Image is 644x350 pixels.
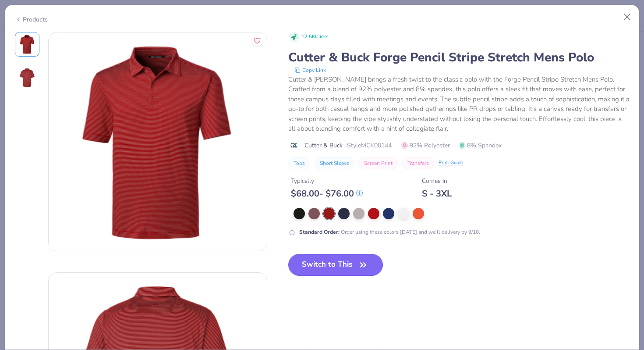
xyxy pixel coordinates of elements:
div: Print Guide [439,159,463,167]
img: Back [17,67,38,88]
button: Switch to This [288,254,383,276]
div: Order using these colors [DATE] and we’ll delivery by 9/10. [299,228,480,236]
strong: Standard Order : [299,229,340,236]
button: Tops [288,157,310,169]
img: Front [17,34,38,55]
div: Comes In [422,176,452,186]
div: Cutter & [PERSON_NAME] brings a fresh twist to the classic polo with the Forge Pencil Stripe Stre... [288,75,630,134]
span: 12.5K Clicks [301,33,328,41]
button: Screen Print [359,157,398,169]
span: Cutter & Buck [304,141,343,150]
div: Cutter & Buck Forge Pencil Stripe Stretch Mens Polo [288,49,630,66]
div: S - 3XL [422,188,452,199]
span: 92% Polyester [401,141,450,150]
button: copy to clipboard [292,66,329,75]
button: Close [619,9,636,25]
div: Typically [291,176,363,186]
span: Style MCK00144 [347,141,392,150]
img: brand logo [288,142,300,149]
div: Products [15,15,48,24]
div: $ 68.00 - $ 76.00 [291,188,363,199]
button: Like [251,35,263,46]
button: Short Sleeve [315,157,354,169]
img: Front [49,32,267,251]
span: 8% Spandex [459,141,502,150]
button: Transfers [402,157,434,169]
